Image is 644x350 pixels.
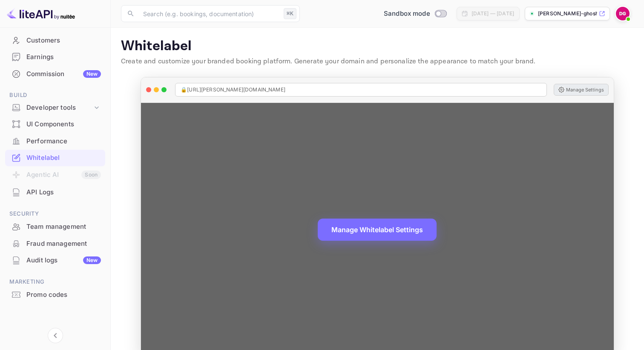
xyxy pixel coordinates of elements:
div: UI Components [26,120,101,129]
a: Promo codes [5,287,105,302]
div: UI Components [5,116,105,133]
p: [PERSON_NAME]-ghosh-3md1i.n... [538,10,597,17]
button: Manage Settings [554,84,609,96]
input: Search (e.g. bookings, documentation) [138,5,280,22]
img: Debankur Ghosh [616,7,630,20]
div: Developer tools [26,103,92,113]
div: API Logs [5,184,105,201]
span: Sandbox mode [384,9,430,19]
div: ⌘K [284,8,296,19]
a: Team management [5,219,105,234]
a: API Logs [5,184,105,200]
div: CommissionNew [5,66,105,83]
a: Audit logsNew [5,252,105,268]
div: Promo codes [5,287,105,303]
div: Commission [26,69,101,79]
div: Promo codes [26,290,101,300]
a: Whitelabel [5,150,105,165]
button: Collapse navigation [48,328,63,343]
span: Security [5,209,105,219]
div: Team management [26,222,101,232]
div: Team management [5,219,105,235]
button: Manage Whitelabel Settings [318,219,437,241]
a: UI Components [5,116,105,132]
span: Marketing [5,277,105,287]
div: Fraud management [5,236,105,252]
div: Customers [26,36,101,46]
div: Whitelabel [26,153,101,163]
div: Audit logsNew [5,252,105,269]
a: Bookings [5,15,105,31]
span: Build [5,91,105,100]
div: [DATE] — [DATE] [471,10,514,17]
div: Performance [5,133,105,150]
p: Create and customize your branded booking platform. Generate your domain and personalize the appe... [121,57,634,67]
div: Switch to Production mode [380,9,450,19]
div: New [83,256,101,264]
div: Customers [5,32,105,49]
a: CommissionNew [5,66,105,82]
div: Performance [26,137,101,146]
div: Earnings [5,49,105,65]
div: Earnings [26,52,101,62]
p: Whitelabel [121,38,634,55]
a: Customers [5,32,105,48]
div: API Logs [26,188,101,197]
div: Fraud management [26,239,101,249]
div: Audit logs [26,256,101,265]
img: LiteAPI logo [7,7,75,20]
div: Whitelabel [5,150,105,166]
a: Performance [5,133,105,149]
a: Earnings [5,49,105,65]
span: 🔒 [URL][PERSON_NAME][DOMAIN_NAME] [181,86,285,94]
div: Developer tools [5,100,105,115]
a: Fraud management [5,236,105,251]
div: New [83,70,101,78]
